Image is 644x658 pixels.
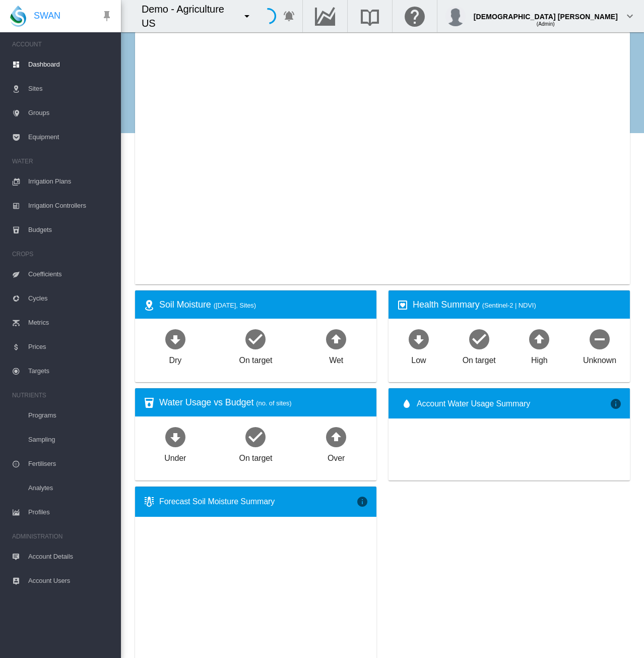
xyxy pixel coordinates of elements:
[527,327,551,351] md-icon: icon-arrow-up-bold-circle
[143,299,155,311] md-icon: icon-map-marker-radius
[356,496,368,508] md-icon: icon-information
[34,10,60,22] span: SWAN
[28,359,113,383] span: Targets
[324,327,348,351] md-icon: icon-arrow-up-bold-circle
[142,2,236,30] div: Demo - Agriculture US
[397,299,409,311] md-icon: icon-heart-box-outline
[163,425,187,449] md-icon: icon-arrow-down-bold-circle
[12,528,113,545] span: ADMINISTRATION
[28,476,113,500] span: Analytes
[28,169,113,194] span: Irrigation Plans
[239,449,273,464] div: On target
[243,327,268,351] md-icon: icon-checkbox-marked-circle
[28,428,113,452] span: Sampling
[12,387,113,403] span: NUTRIENTS
[445,6,466,26] img: profile.jpg
[28,452,113,476] span: Fertilisers
[12,36,113,52] span: ACCOUNT
[411,351,426,366] div: Low
[401,398,413,410] md-icon: icon-water
[283,10,295,22] md-icon: icon-bell-ring
[279,6,299,26] button: icon-bell-ring
[28,403,113,428] span: Programs
[583,351,616,366] div: Unknown
[28,194,113,218] span: Irrigation Controllers
[463,351,496,366] div: On target
[159,496,356,507] div: Forecast Soil Moisture Summary
[28,218,113,242] span: Budgets
[474,8,618,18] div: [DEMOGRAPHIC_DATA] [PERSON_NAME]
[28,335,113,359] span: Prices
[28,77,113,101] span: Sites
[467,327,491,351] md-icon: icon-checkbox-marked-circle
[313,10,337,22] md-icon: Go to the Data Hub
[407,327,431,351] md-icon: icon-arrow-down-bold-circle
[214,302,256,309] span: ([DATE], Sites)
[237,6,257,26] button: icon-menu-down
[403,10,427,22] md-icon: Click here for help
[12,153,113,169] span: WATER
[143,496,155,508] md-icon: icon-thermometer-lines
[28,52,113,77] span: Dashboard
[358,10,382,22] md-icon: Search the knowledge base
[413,298,622,311] div: Health Summary
[243,425,268,449] md-icon: icon-checkbox-marked-circle
[159,396,368,409] div: Water Usage vs Budget
[28,569,113,593] span: Account Users
[239,351,273,366] div: On target
[482,302,536,309] span: (Sentinel-2 | NDVI)
[256,399,291,407] span: (no. of sites)
[531,351,548,366] div: High
[610,398,622,410] md-icon: icon-information
[537,21,555,27] span: (Admin)
[588,327,612,351] md-icon: icon-minus-circle
[28,286,113,311] span: Cycles
[163,327,187,351] md-icon: icon-arrow-down-bold-circle
[28,545,113,569] span: Account Details
[143,397,155,409] md-icon: icon-cup-water
[12,246,113,262] span: CROPS
[328,449,345,464] div: Over
[10,6,26,27] img: SWAN-Landscape-Logo-Colour-drop.png
[241,10,253,22] md-icon: icon-menu-down
[159,298,368,311] div: Soil Moisture
[164,449,186,464] div: Under
[324,425,348,449] md-icon: icon-arrow-up-bold-circle
[329,351,343,366] div: Wet
[28,500,113,524] span: Profiles
[28,262,113,286] span: Coefficients
[28,125,113,149] span: Equipment
[417,398,610,409] span: Account Water Usage Summary
[101,10,113,22] md-icon: icon-pin
[624,10,636,22] md-icon: icon-chevron-down
[28,101,113,125] span: Groups
[169,351,182,366] div: Dry
[28,311,113,335] span: Metrics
